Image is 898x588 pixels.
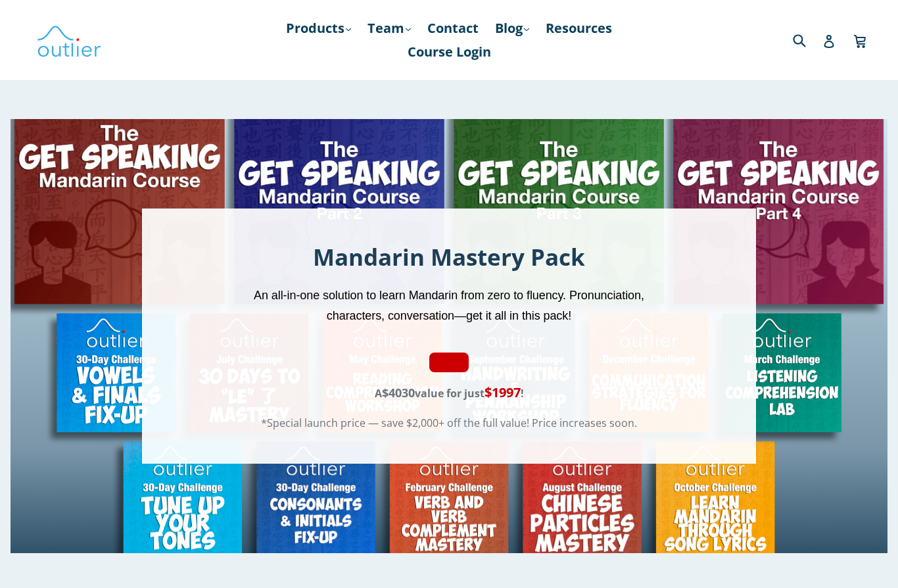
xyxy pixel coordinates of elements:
[254,289,644,322] span: An all-in-one solution to learn Mandarin from zero to fluency. Pronunciation, characters, convers...
[421,16,485,40] a: Contact
[361,16,417,40] a: Team
[375,386,524,401] span: A value for just !
[261,416,637,430] span: *Special launch price — save $2,000+ off the full value! Price increases soon.
[382,385,415,401] span: $4030
[484,383,521,401] span: $1997
[488,16,536,40] a: Blog
[36,21,102,59] img: Outlier Linguistics
[401,40,498,64] a: Course Login
[790,26,826,53] input: Search
[539,16,619,40] a: Resources
[228,241,670,272] h1: Mandarin Mastery Pack
[279,16,358,40] a: Products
